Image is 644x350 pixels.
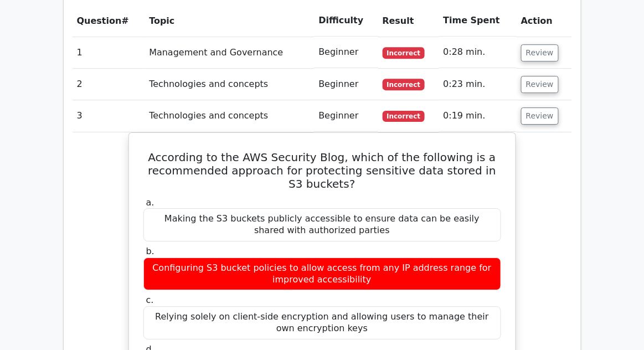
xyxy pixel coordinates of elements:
td: 2 [73,69,145,100]
button: Review [521,107,559,125]
span: Incorrect [383,111,425,122]
th: # [73,5,145,37]
span: c. [146,295,154,305]
td: 1 [73,37,145,68]
span: Incorrect [383,79,425,90]
th: Time Spent [439,5,517,37]
td: Management and Governance [145,37,314,68]
td: Beginner [314,100,378,132]
span: Question [77,16,122,26]
th: Difficulty [314,5,378,37]
div: Making the S3 buckets publicly accessible to ensure data can be easily shared with authorized par... [143,208,501,241]
span: Incorrect [383,47,425,58]
td: Technologies and concepts [145,100,314,132]
th: Result [378,5,439,37]
td: 0:19 min. [439,100,517,132]
td: Beginner [314,69,378,100]
td: 0:23 min. [439,69,517,100]
span: b. [146,246,154,256]
span: a. [146,197,154,208]
div: Configuring S3 bucket policies to allow access from any IP address range for improved accessibility [143,258,501,291]
td: 0:28 min. [439,37,517,68]
td: Technologies and concepts [145,69,314,100]
td: 3 [73,100,145,132]
th: Action [517,5,572,37]
td: Beginner [314,37,378,68]
h5: According to the AWS Security Blog, which of the following is a recommended approach for protecti... [142,151,502,191]
th: Topic [145,5,314,37]
button: Review [521,44,559,61]
button: Review [521,76,559,93]
div: Relying solely on client-side encryption and allowing users to manage their own encryption keys [143,306,501,339]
